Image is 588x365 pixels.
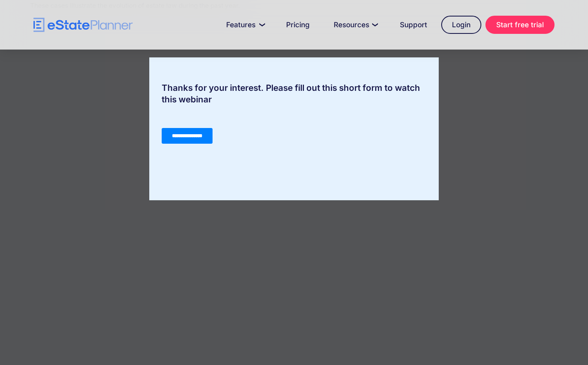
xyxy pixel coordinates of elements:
[485,16,555,34] a: Start free trial
[149,82,439,105] div: Thanks for your interest. Please fill out this short form to watch this webinar
[33,18,133,32] a: home
[324,17,386,33] a: Resources
[276,17,320,33] a: Pricing
[441,16,481,34] a: Login
[390,17,437,33] a: Support
[162,114,426,175] iframe: Form 0
[216,17,272,33] a: Features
